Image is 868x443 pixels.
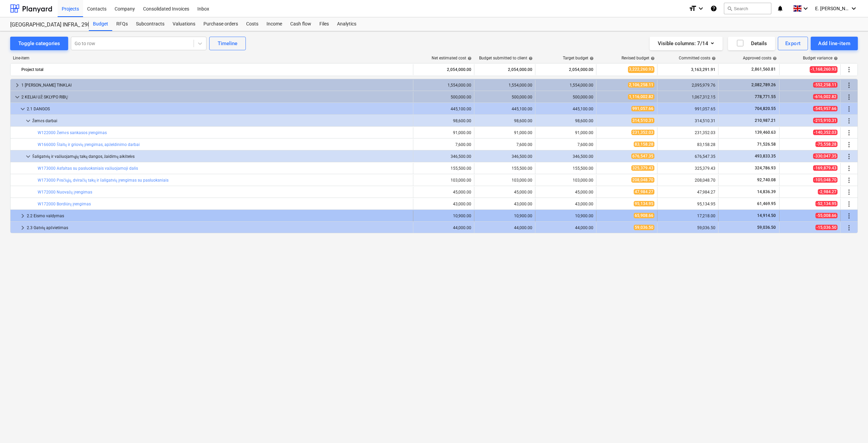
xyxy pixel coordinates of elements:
[38,202,91,206] a: W172000 Bordiūrų įrengimas
[803,56,838,60] div: Budget variance
[416,64,471,75] div: 2,054,000.00
[38,130,107,135] a: W122000 Žemės sankasos įrengimas
[777,4,784,13] i: notifications
[756,142,776,147] span: 71,526.58
[21,64,410,75] div: Project total
[631,106,654,111] span: 991,057.66
[27,222,410,233] div: 2.3 Gatvių apšvietimas
[32,151,410,162] div: Šaligatvių ir važiuojamųjų takų dangos, žaidimų aikštelės
[845,188,853,196] span: More actions
[813,118,837,123] span: -215,910.31
[634,213,654,218] span: 65,908.66
[660,190,715,195] div: 47,984.27
[477,225,532,230] div: 44,000.00
[802,4,810,13] i: keyboard_arrow_down
[815,213,837,218] span: -55,008.66
[538,190,593,195] div: 45,000.00
[834,410,868,443] div: Chat Widget
[845,224,853,232] span: More actions
[628,82,654,88] span: 2,106,258.11
[845,152,853,161] span: More actions
[38,178,169,183] a: W173000 Pėsčiųjų, dviračių takų ir šaligatvių įrengimas su pasluoksniais
[728,37,775,50] button: Details
[416,83,471,88] div: 1,554,000.00
[813,106,837,111] span: -545,957.66
[538,142,593,147] div: 7,600.00
[756,213,776,218] span: 14,914.50
[538,166,593,171] div: 155,500.00
[660,95,715,99] div: 1,067,312.15
[477,107,532,111] div: 445,100.00
[38,190,92,195] a: W172000 Nuovažų įrengimas
[538,178,593,183] div: 103,000.00
[538,95,593,99] div: 500,000.00
[754,94,776,99] span: 778,771.55
[660,83,715,88] div: 2,095,979.76
[538,202,593,206] div: 43,000.00
[631,177,654,183] span: 208,048.70
[13,93,21,101] span: keyboard_arrow_down
[132,17,169,31] a: Subcontracts
[21,92,410,103] div: 2 KELIAI UŽ SKLYPO RIBŲ
[416,107,471,111] div: 445,100.00
[10,21,81,29] div: [GEOGRAPHIC_DATA] INFRA_ 2901835
[209,37,246,50] button: Timeline
[477,142,532,147] div: 7,600.00
[199,17,242,31] a: Purchase orders
[660,130,715,135] div: 231,352.03
[660,107,715,111] div: 991,057.65
[628,94,654,99] span: 1,116,002.82
[756,201,776,206] span: 61,469.95
[815,142,837,147] span: -75,558.28
[832,56,838,60] span: help
[416,142,471,147] div: 7,600.00
[432,56,472,60] div: Net estimated cost
[169,17,199,31] a: Valuations
[416,118,471,123] div: 98,600.00
[631,165,654,171] span: 325,379.43
[845,212,853,220] span: More actions
[751,82,776,87] span: 2,082,789.26
[818,189,837,195] span: -2,984.27
[262,17,286,31] a: Income
[19,224,27,232] span: keyboard_arrow_right
[771,56,777,60] span: help
[658,39,714,48] div: Visible columns : 7/14
[588,56,594,60] span: help
[815,201,837,206] span: -52,134.95
[538,64,593,75] div: 2,054,000.00
[286,17,315,31] a: Cash flow
[818,39,850,48] div: Add line-item
[815,225,837,230] span: -15,036.50
[724,3,771,14] button: Search
[416,202,471,206] div: 43,000.00
[538,83,593,88] div: 1,554,000.00
[477,95,532,99] div: 500,000.00
[710,4,717,13] i: Knowledge base
[527,56,533,60] span: help
[477,202,532,206] div: 43,000.00
[13,81,21,89] span: keyboard_arrow_right
[810,66,837,73] span: -1,168,260.93
[710,56,716,60] span: help
[736,39,767,48] div: Details
[631,153,654,159] span: 676,547.35
[660,118,715,123] div: 314,510.31
[89,17,112,31] a: Budget
[18,39,60,48] div: Toggle categories
[333,17,360,31] a: Analytics
[813,82,837,88] span: -552,258.11
[727,6,732,11] span: search
[660,166,715,171] div: 325,379.43
[845,81,853,89] span: More actions
[845,164,853,172] span: More actions
[27,104,410,114] div: 2.1 DANGOS
[112,17,132,31] a: RFQs
[477,166,532,171] div: 155,500.00
[477,83,532,88] div: 1,554,000.00
[242,17,262,31] a: Costs
[538,130,593,135] div: 91,000.00
[315,17,333,31] a: Files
